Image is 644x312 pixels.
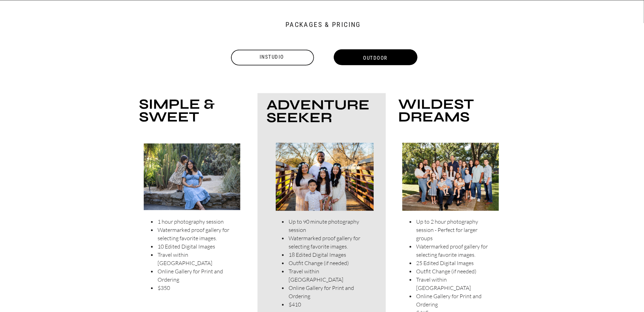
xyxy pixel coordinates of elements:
[288,217,374,234] li: Up to 90 minute photography session
[288,234,374,251] li: Watermarked proof gallery for selecting favorite images.
[157,267,243,284] li: Online Gallery for Print and Ordering
[333,50,417,66] a: Outdoor
[288,259,374,267] li: Outfit Change (if needed)
[288,300,374,309] li: $410
[415,292,494,309] li: Online Gallery for Print and Ordering
[288,284,374,300] li: Online Gallery for Print and Ordering
[157,217,243,226] li: 1 hour photography session
[398,98,512,137] h3: Wildest Dreams
[240,20,406,34] h2: Packages & Pricing
[333,54,417,62] a: Outdoor
[157,251,243,267] li: Travel within [GEOGRAPHIC_DATA]
[139,98,248,137] h3: Simple & Sweet
[157,284,243,292] li: $350
[157,242,243,251] li: 10 Edited Digital Images
[230,53,314,61] a: Instudio
[288,267,374,284] li: Travel within [GEOGRAPHIC_DATA]
[288,251,374,259] li: 18 Edited Digital Images
[266,99,376,137] h3: Adventure Seeker
[157,226,243,242] li: Watermarked proof gallery for selecting favorite images.
[415,275,494,292] li: Travel within [GEOGRAPHIC_DATA]
[415,242,494,259] li: Watermarked proof gallery for selecting favorite images.
[415,259,494,267] li: 25 Edited Digital Images
[415,217,494,242] li: Up to 2 hour photography session - Perfect for larger groups
[415,267,494,275] li: Outfit Change (if needed)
